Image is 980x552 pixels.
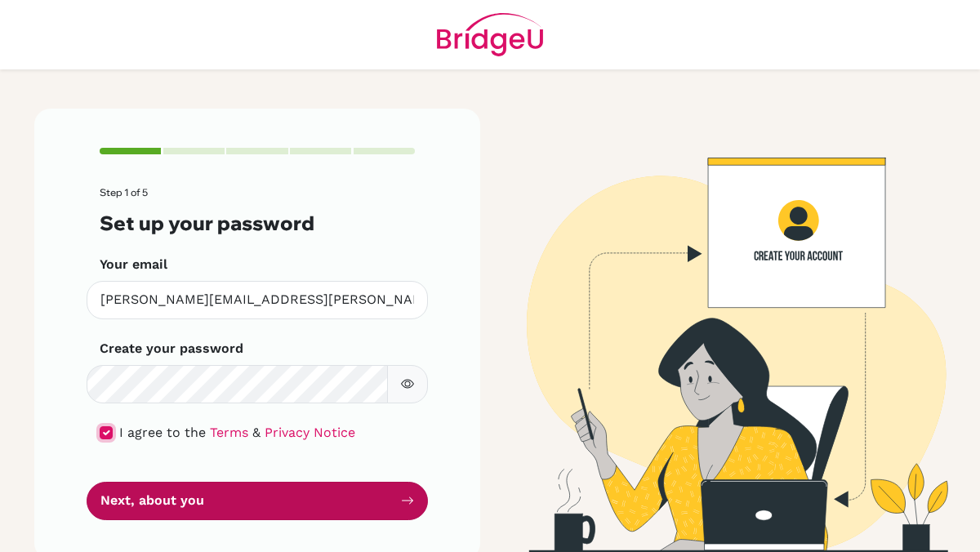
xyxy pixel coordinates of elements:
[119,425,206,440] span: I agree to the
[87,281,428,319] input: Insert your email*
[100,339,243,358] label: Create your password
[265,425,355,440] a: Privacy Notice
[100,255,167,274] label: Your email
[252,425,261,440] span: &
[87,482,428,520] button: Next, about you
[210,425,248,440] a: Terms
[100,186,148,198] span: Step 1 of 5
[100,211,415,235] h3: Set up your password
